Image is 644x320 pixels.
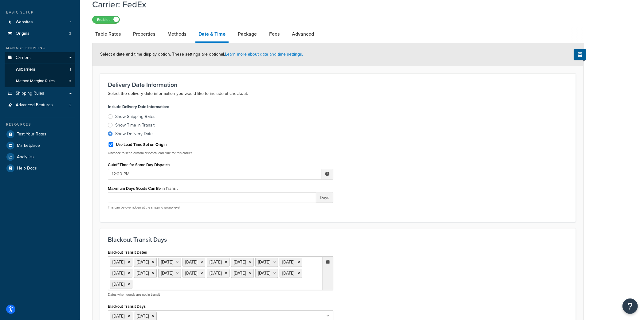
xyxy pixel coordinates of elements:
span: Test Your Rates [17,132,46,137]
li: [DATE] [207,258,230,267]
span: All Carriers [16,67,35,72]
p: Uncheck to set a custom dispatch lead time for this carrier [108,151,333,155]
a: Date & Time [195,27,229,43]
span: Analytics [17,154,34,160]
a: Table Rates [92,27,124,41]
span: Carriers [16,55,31,60]
li: Websites [5,17,75,28]
span: [DATE] [137,313,149,319]
li: [DATE] [110,280,132,289]
a: Carriers [5,52,75,64]
a: Properties [130,27,158,41]
label: Maximum Days Goods Can Be in Transit [108,186,178,191]
div: Show Time in Transit [115,122,155,128]
label: Blackout Transit Days [108,304,146,309]
span: 1 [70,20,71,25]
span: 3 [69,31,71,36]
li: [DATE] [207,269,230,278]
label: Enabled [92,16,120,23]
a: Advanced Features2 [5,100,75,111]
label: Include Delivery Date Information: [108,103,169,111]
li: [DATE] [134,258,157,267]
label: Use Lead Time Set on Origin [116,142,167,147]
a: Test Your Rates [5,129,75,140]
li: [DATE] [110,269,132,278]
span: Help Docs [17,166,37,171]
li: [DATE] [158,269,181,278]
span: Origins [16,31,29,36]
li: Method Merging Rules [5,76,75,87]
span: Days [316,193,333,203]
p: Select the delivery date information you would like to include at checkout. [108,90,568,97]
li: [DATE] [231,269,254,278]
div: Manage Shipping [5,45,75,51]
span: Advanced Features [16,103,53,108]
span: Websites [16,20,33,25]
span: Shipping Rules [16,91,44,96]
li: [DATE] [110,258,132,267]
h3: Delivery Date Information [108,81,568,88]
a: Shipping Rules [5,88,75,99]
div: Resources [5,122,75,127]
p: This can be overridden at the shipping group level [108,205,333,210]
li: [DATE] [255,258,278,267]
a: Websites1 [5,17,75,28]
span: [DATE] [112,313,124,319]
li: [DATE] [255,269,278,278]
span: Select a date and time display option. These settings are optional. [100,51,303,57]
a: Origins3 [5,28,75,39]
span: Marketplace [17,143,40,148]
div: Show Shipping Rates [115,114,155,120]
li: [DATE] [158,258,181,267]
a: Learn more about date and time settings. [225,51,303,57]
li: Advanced Features [5,100,75,111]
p: Dates when goods are not in transit [108,292,333,297]
a: Fees [266,27,283,41]
li: [DATE] [183,258,205,267]
div: Basic Setup [5,10,75,15]
a: Advanced [289,27,317,41]
li: [DATE] [280,258,302,267]
li: [DATE] [134,269,157,278]
a: Methods [164,27,189,41]
li: Origins [5,28,75,39]
a: Method Merging Rules0 [5,76,75,87]
span: Method Merging Rules [16,79,55,84]
li: [DATE] [183,269,205,278]
li: [DATE] [231,258,254,267]
li: Carriers [5,52,75,87]
button: Show Help Docs [574,49,586,60]
div: Show Delivery Date [115,131,153,137]
button: Open Resource Center [622,299,638,314]
a: Help Docs [5,163,75,174]
a: AllCarriers1 [5,64,75,75]
a: Package [235,27,260,41]
span: 1 [69,67,71,72]
span: 0 [69,79,71,84]
label: Blackout Transit Dates [108,250,147,255]
a: Marketplace [5,140,75,151]
h3: Blackout Transit Days [108,236,568,243]
label: Cutoff Time for Same Day Dispatch [108,162,170,167]
a: Analytics [5,151,75,162]
li: [DATE] [280,269,302,278]
span: 2 [69,103,71,108]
